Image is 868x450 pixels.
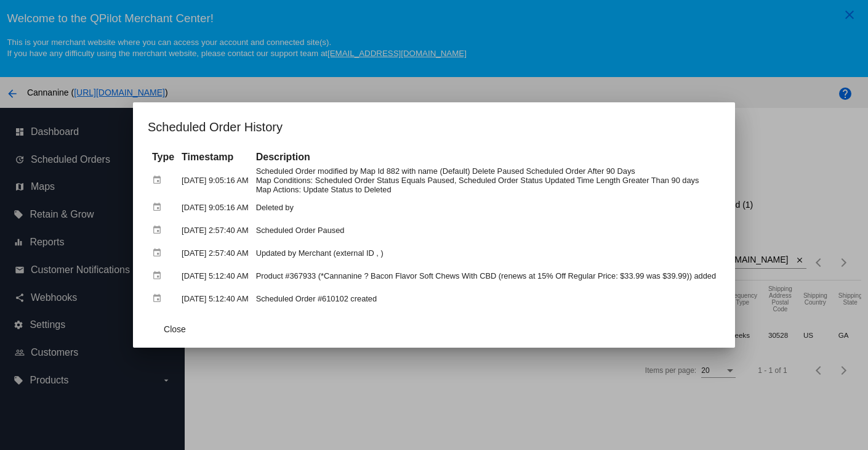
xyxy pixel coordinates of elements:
[148,318,202,340] button: Close dialog
[152,198,167,217] mat-icon: event
[179,288,252,309] td: [DATE] 5:12:40 AM
[179,165,252,195] td: [DATE] 9:05:16 AM
[253,165,719,195] td: Scheduled Order modified by Map Id 882 with name (Default) Delete Paused Scheduled Order After 90...
[152,243,167,263] mat-icon: event
[253,242,719,264] td: Updated by Merchant (external ID , )
[164,324,186,334] span: Close
[148,117,720,137] h1: Scheduled Order History
[149,150,177,164] th: Type
[253,265,719,287] td: Product #367933 (*Cannanine ? Bacon Flavor Soft Chews With CBD (renews at 15% Off Regular Price: ...
[253,150,719,164] th: Description
[152,221,167,240] mat-icon: event
[253,288,719,309] td: Scheduled Order #610102 created
[179,150,252,164] th: Timestamp
[253,219,719,241] td: Scheduled Order Paused
[152,289,167,308] mat-icon: event
[179,219,252,241] td: [DATE] 2:57:40 AM
[152,171,167,190] mat-icon: event
[179,265,252,287] td: [DATE] 5:12:40 AM
[179,197,252,218] td: [DATE] 9:05:16 AM
[179,242,252,264] td: [DATE] 2:57:40 AM
[253,197,719,218] td: Deleted by
[152,266,167,285] mat-icon: event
